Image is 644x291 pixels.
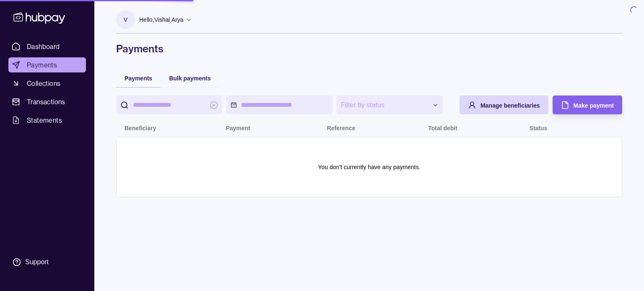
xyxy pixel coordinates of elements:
[139,15,184,24] p: Hello, Vishal Arya
[124,15,127,24] p: V
[428,125,457,131] p: Total debit
[318,162,420,172] p: You don't currently have any payments.
[27,41,60,52] span: Dashboard
[8,39,86,54] a: Dashboard
[553,95,622,114] button: Make payment
[27,60,57,70] span: Payments
[8,253,86,271] a: Support
[574,102,614,109] span: Make payment
[133,95,205,114] input: search
[27,115,62,125] span: Statements
[27,78,60,88] span: Collections
[226,125,250,131] p: Payment
[125,75,152,82] span: Payments
[169,75,211,82] span: Bulk payments
[460,95,548,114] button: Manage beneficiaries
[27,97,65,107] span: Transactions
[8,57,86,72] a: Payments
[327,125,356,131] p: Reference
[530,125,548,131] p: Status
[25,258,49,267] div: Support
[8,94,86,109] a: Transactions
[8,76,86,91] a: Collections
[8,113,86,128] a: Statements
[480,102,540,109] span: Manage beneficiaries
[116,42,622,55] h1: Payments
[125,125,156,131] p: Beneficiary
